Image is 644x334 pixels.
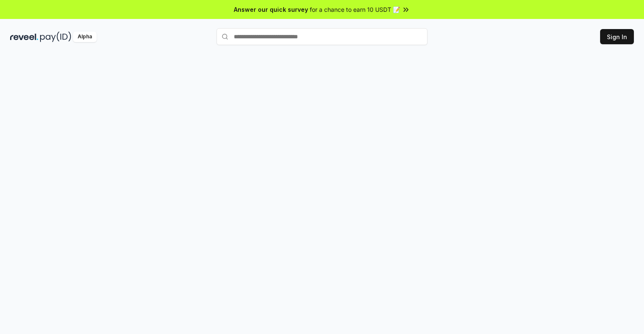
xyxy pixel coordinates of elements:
[10,32,38,42] img: reveel_dark
[40,32,71,42] img: pay_id
[600,29,634,44] button: Sign In
[234,5,308,14] span: Answer our quick survey
[310,5,400,14] span: for a chance to earn 10 USDT 📝
[73,32,97,42] div: Alpha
